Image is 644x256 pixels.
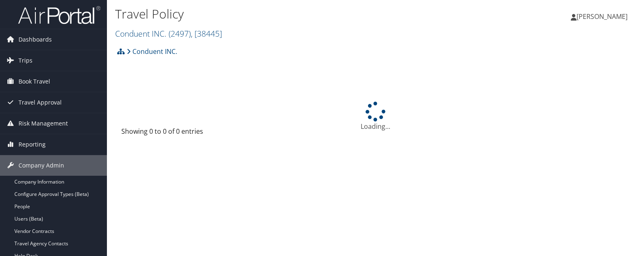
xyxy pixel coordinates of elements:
[121,126,239,140] div: Showing 0 to 0 of 0 entries
[19,50,32,71] span: Trips
[19,29,52,50] span: Dashboards
[577,12,628,21] span: [PERSON_NAME]
[127,43,177,60] a: Conduent INC.
[115,5,462,23] h1: Travel Policy
[19,71,50,92] span: Book Travel
[571,4,636,29] a: [PERSON_NAME]
[19,92,62,113] span: Travel Approval
[19,113,68,134] span: Risk Management
[18,5,100,25] img: airportal-logo.png
[115,28,222,39] a: Conduent INC.
[19,155,64,176] span: Company Admin
[169,28,191,39] span: ( 2497 )
[115,102,636,131] div: Loading...
[191,28,222,39] span: , [ 38445 ]
[19,134,46,155] span: Reporting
